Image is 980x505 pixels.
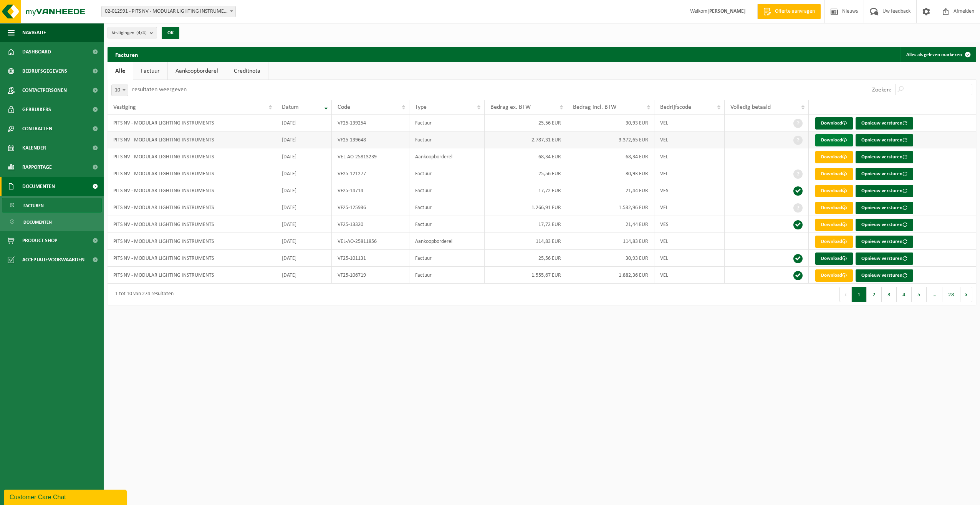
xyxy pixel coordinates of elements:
td: Factuur [409,250,485,267]
span: Documenten [22,177,55,196]
a: Offerte aanvragen [757,4,821,19]
span: 02-012991 - PITS NV - MODULAR LIGHTING INSTRUMENTS - RUMBEKE [101,6,236,17]
td: [DATE] [276,267,332,284]
td: Factuur [409,199,485,216]
button: 28 [942,287,960,302]
td: VF25-139648 [332,131,409,148]
td: VF25-14714 [332,182,409,199]
td: Factuur [409,216,485,233]
count: (4/4) [136,30,147,35]
a: Alle [108,62,133,80]
td: [DATE] [276,250,332,267]
button: Next [960,287,972,302]
span: Volledig betaald [730,104,771,110]
span: Contracten [22,119,52,138]
td: 3.372,65 EUR [567,131,654,148]
td: [DATE] [276,199,332,216]
span: Bedrag incl. BTW [573,104,616,110]
td: VEL-AO-25813239 [332,148,409,165]
td: 30,93 EUR [567,115,654,131]
button: Opnieuw versturen [856,219,913,231]
td: 114,83 EUR [567,233,654,250]
td: VF25-121277 [332,165,409,182]
a: Download [815,202,853,214]
button: 4 [897,287,912,302]
span: Acceptatievoorwaarden [22,250,84,269]
td: VES [654,182,725,199]
span: Type [415,104,427,110]
td: 25,56 EUR [485,165,567,182]
td: 114,83 EUR [485,233,567,250]
td: PITS NV - MODULAR LIGHTING INSTRUMENTS [108,131,276,148]
label: Zoeken: [872,87,891,93]
td: VEL [654,233,725,250]
a: Download [815,236,853,248]
button: Opnieuw versturen [856,134,913,146]
td: VEL [654,199,725,216]
a: Download [815,151,853,163]
td: PITS NV - MODULAR LIGHTING INSTRUMENTS [108,267,276,284]
span: 10 [111,85,128,96]
td: VEL [654,131,725,148]
td: PITS NV - MODULAR LIGHTING INSTRUMENTS [108,233,276,250]
td: VF25-139254 [332,115,409,131]
td: [DATE] [276,115,332,131]
td: [DATE] [276,131,332,148]
button: Opnieuw versturen [856,202,913,214]
span: Datum [282,104,299,110]
span: Facturen [23,198,44,213]
button: 5 [912,287,927,302]
div: 1 tot 10 van 274 resultaten [111,287,174,301]
span: Bedrag ex. BTW [490,104,531,110]
button: Opnieuw versturen [856,236,913,248]
button: Vestigingen(4/4) [108,27,157,38]
td: [DATE] [276,148,332,165]
td: Aankoopborderel [409,233,485,250]
td: VEL [654,165,725,182]
td: VEL [654,115,725,131]
td: [DATE] [276,216,332,233]
span: Code [338,104,350,110]
td: 17,72 EUR [485,182,567,199]
span: 10 [112,85,128,96]
button: Previous [839,287,852,302]
td: [DATE] [276,233,332,250]
span: … [927,287,942,302]
td: Aankoopborderel [409,148,485,165]
button: Opnieuw versturen [856,252,913,265]
td: 25,56 EUR [485,115,567,131]
a: Download [815,185,853,197]
td: 21,44 EUR [567,216,654,233]
td: 68,34 EUR [485,148,567,165]
td: [DATE] [276,165,332,182]
span: Documenten [23,215,52,229]
a: Download [815,252,853,265]
h2: Facturen [108,47,146,62]
td: 30,93 EUR [567,165,654,182]
button: Opnieuw versturen [856,168,913,180]
td: VF25-101131 [332,250,409,267]
label: resultaten weergeven [132,86,187,93]
span: Dashboard [22,42,51,61]
td: VEL-AO-25811856 [332,233,409,250]
td: PITS NV - MODULAR LIGHTING INSTRUMENTS [108,250,276,267]
td: 17,72 EUR [485,216,567,233]
span: Gebruikers [22,100,51,119]
button: OK [162,27,179,39]
td: PITS NV - MODULAR LIGHTING INSTRUMENTS [108,182,276,199]
a: Download [815,168,853,180]
button: 2 [867,287,882,302]
a: Aankoopborderel [168,62,226,80]
button: Alles als gelezen markeren [900,47,975,62]
td: 1.555,67 EUR [485,267,567,284]
td: VF25-125936 [332,199,409,216]
td: Factuur [409,131,485,148]
span: Kalender [22,138,46,158]
td: [DATE] [276,182,332,199]
a: Documenten [2,214,102,229]
td: 30,93 EUR [567,250,654,267]
td: PITS NV - MODULAR LIGHTING INSTRUMENTS [108,216,276,233]
td: PITS NV - MODULAR LIGHTING INSTRUMENTS [108,165,276,182]
td: Factuur [409,267,485,284]
span: Bedrijfscode [660,104,691,110]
